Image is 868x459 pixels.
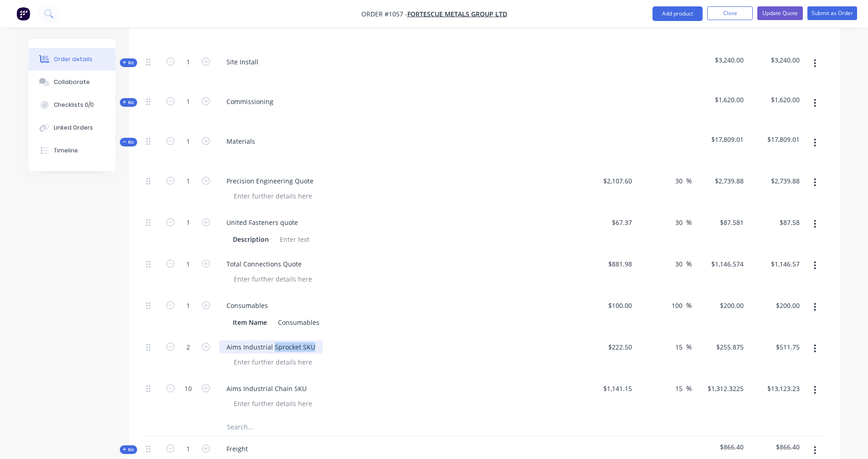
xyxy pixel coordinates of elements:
span: $17,809.01 [695,135,744,144]
span: $3,240.00 [695,55,744,65]
div: Kit [120,98,137,107]
div: Total Connections Quote [219,257,309,271]
span: $1,620.00 [751,95,800,104]
button: Add product [652,6,703,21]
button: Close [707,6,753,20]
div: Collaborate [54,78,90,86]
span: $866.40 [695,442,744,452]
div: Aims Industrial Chain SKU [219,382,314,395]
div: Commissioning [219,95,281,108]
div: Description [229,233,272,246]
div: Consumables [274,316,323,329]
span: % [686,300,692,311]
span: % [686,342,692,352]
button: Linked Orders [29,116,115,139]
div: Freight [219,442,255,455]
button: Submit as Order [807,6,857,20]
a: FORTESCUE METALS GROUP LTD [407,10,507,18]
div: Materials [219,135,262,148]
span: $3,240.00 [751,55,800,65]
span: % [686,259,692,269]
img: Factory [16,7,30,21]
span: Order #1057 - [361,10,407,18]
button: Timeline [29,139,115,162]
div: Item Name [229,316,271,329]
div: Order details [54,55,92,63]
div: Consumables [219,299,275,312]
div: Timeline [54,146,78,155]
button: Order details [29,48,115,71]
span: $1,620.00 [695,95,744,104]
div: Site Install [219,55,266,68]
div: Linked Orders [54,124,93,132]
div: Aims Industrial Sprocket SKU [219,340,323,354]
button: Collaborate [29,71,115,94]
span: Kit [123,139,134,146]
span: % [686,383,692,394]
div: Precision Engineering Quote [219,174,321,188]
span: $17,809.01 [751,135,800,144]
span: % [686,217,692,228]
button: Checklists 0/0 [29,94,115,116]
span: $866.40 [751,442,800,452]
span: Kit [123,99,134,106]
div: Checklists 0/0 [54,101,94,109]
div: United Fasteners quote [219,216,305,229]
button: Update Quote [757,6,803,20]
div: Kit [120,58,137,67]
div: Kit [120,445,137,454]
span: Kit [123,446,134,453]
span: Kit [123,59,134,66]
div: Kit [120,138,137,146]
input: Search... [226,418,409,436]
span: % [686,176,692,186]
